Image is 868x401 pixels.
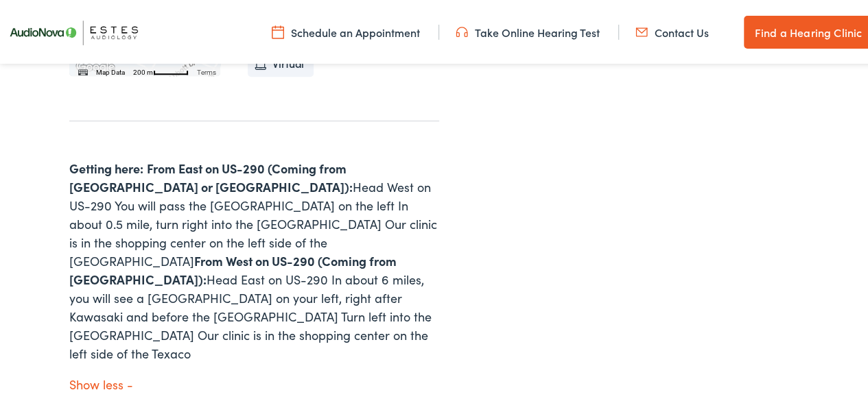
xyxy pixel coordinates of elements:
[272,23,420,38] a: Schedule an Appointment
[96,66,125,75] button: Map Data
[635,23,709,38] a: Contact Us
[78,66,88,75] button: Keyboard shortcuts
[133,66,153,74] span: 200 m
[69,250,397,286] strong: From West on US-290 (Coming from [GEOGRAPHIC_DATA]):
[635,23,648,38] img: utility icon
[456,23,468,38] img: utility icon
[272,23,284,38] img: utility icon
[73,56,118,74] img: Google
[69,376,133,390] button: Show less
[69,157,439,361] p: Head West on US-290 You will pass the [GEOGRAPHIC_DATA] on the left In about 0.5 mile, turn right...
[197,66,216,74] a: Terms (opens in new tab)
[69,158,143,175] strong: Getting here:
[73,56,118,74] a: Open this area in Google Maps (opens a new window)
[456,23,600,38] a: Take Online Hearing Test
[129,64,193,74] button: Map Scale: 200 m per 48 pixels
[69,158,353,193] strong: From East on US-290 (Coming from [GEOGRAPHIC_DATA] or [GEOGRAPHIC_DATA]):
